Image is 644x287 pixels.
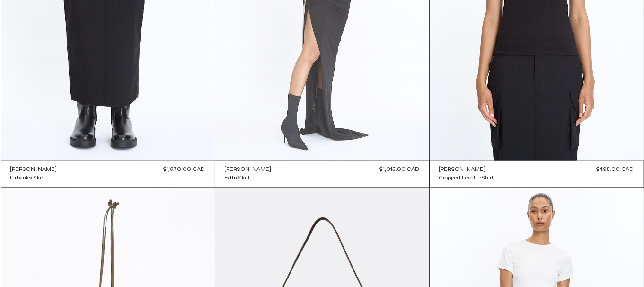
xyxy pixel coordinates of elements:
[10,175,45,183] div: Firbanks Skirt
[439,166,494,174] a: [PERSON_NAME]
[439,174,494,183] a: Cropped Level T-Shirt
[225,166,272,174] a: [PERSON_NAME]
[164,166,205,174] div: $1,870.00 CAD
[597,166,634,174] div: $495.00 CAD
[10,174,57,183] a: Firbanks Skirt
[10,166,57,174] a: [PERSON_NAME]
[10,166,57,174] div: [PERSON_NAME]
[439,175,494,183] div: Cropped Level T-Shirt
[225,174,272,183] a: Edfu Skirt
[225,175,250,183] div: Edfu Skirt
[439,166,486,174] div: [PERSON_NAME]
[225,166,272,174] div: [PERSON_NAME]
[380,166,420,174] div: $1,015.00 CAD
